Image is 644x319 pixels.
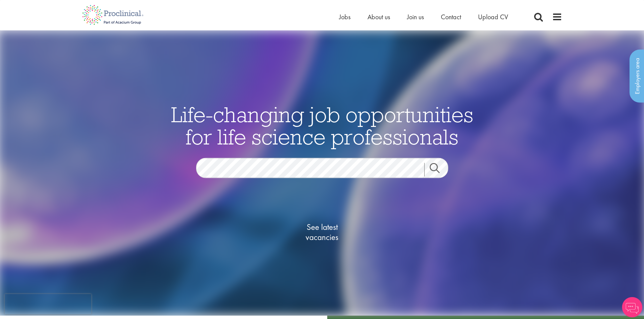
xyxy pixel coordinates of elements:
a: See latestvacancies [288,195,356,269]
img: Chatbot [622,297,642,317]
a: About us [367,12,390,21]
a: Upload CV [478,12,508,21]
a: Contact [441,12,461,21]
a: Job search submit button [424,163,453,176]
iframe: reCAPTCHA [5,294,91,314]
span: Life-changing job opportunities for life science professionals [171,101,473,150]
a: Jobs [339,12,351,21]
a: Join us [407,12,424,21]
span: See latest vacancies [288,222,356,242]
